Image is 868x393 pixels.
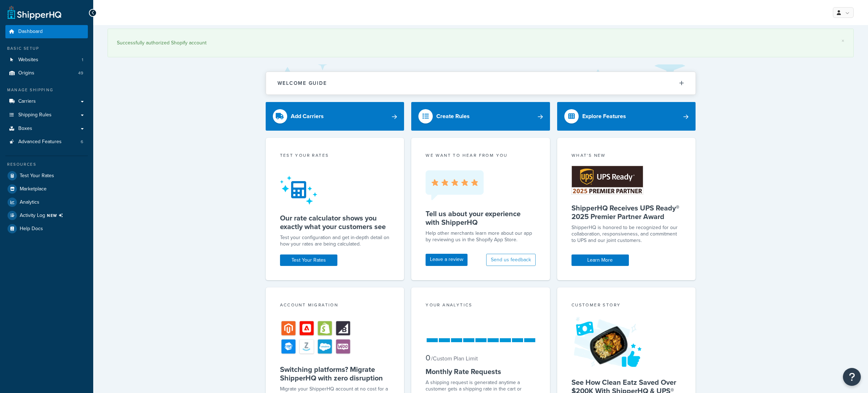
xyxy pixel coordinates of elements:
div: Explore Features [582,111,626,121]
a: Add Carriers [266,102,404,131]
h5: Switching platforms? Migrate ShipperHQ with zero disruption [280,365,390,382]
a: Marketplace [5,183,88,195]
p: Help other merchants learn more about our app by reviewing us in the Shopify App Store. [426,230,536,243]
a: × [841,38,844,44]
a: Advanced Features6 [5,135,88,149]
div: Successfully authorized Shopify account [117,38,844,48]
div: Account Migration [280,302,390,310]
div: Test your configuration and get in-depth detail on how your rates are being calculated. [280,234,390,247]
span: Analytics [20,199,39,205]
span: 1 [82,57,83,63]
button: Send us feedback [486,254,536,266]
a: Help Docs [5,222,88,235]
h5: Monthly Rate Requests [426,367,536,376]
a: Websites1 [5,53,88,67]
span: Boxes [18,126,32,132]
a: Learn More [571,254,629,266]
span: Websites [18,57,38,63]
a: Dashboard [5,25,88,38]
div: Resources [5,161,88,168]
span: Activity Log [20,211,66,220]
a: Leave a review [426,254,468,266]
div: Add Carriers [291,111,324,121]
span: 6 [81,139,83,145]
button: Open Resource Center [843,368,861,386]
a: Explore Features [557,102,696,131]
a: Analytics [5,196,88,209]
a: Boxes [5,122,88,135]
span: 0 [426,352,430,364]
li: Websites [5,53,88,67]
h5: Our rate calculator shows you exactly what your customers see [280,214,390,231]
div: Basic Setup [5,45,88,52]
p: ShipperHQ is honored to be recognized for our collaboration, responsiveness, and commitment to UP... [571,224,682,244]
span: Help Docs [20,226,43,232]
span: Carriers [18,98,36,105]
a: Test Your Rates [280,254,337,266]
span: Shipping Rules [18,112,52,118]
h5: ShipperHQ Receives UPS Ready® 2025 Premier Partner Award [571,204,682,221]
a: Origins49 [5,67,88,80]
h2: Welcome Guide [278,81,327,86]
div: Create Rules [436,111,470,121]
span: Dashboard [18,29,43,35]
small: / Custom Plan Limit [431,354,478,363]
span: 49 [78,70,83,76]
button: Welcome Guide [266,72,696,94]
a: Test Your Rates [5,169,88,182]
div: What's New [571,152,682,160]
div: Manage Shipping [5,87,88,93]
div: Your Analytics [426,302,536,310]
h5: Tell us about your experience with ShipperHQ [426,209,536,227]
span: NEW [47,213,66,218]
li: Origins [5,67,88,80]
span: Origins [18,70,34,76]
div: Test your rates [280,152,390,160]
li: Advanced Features [5,135,88,149]
a: Shipping Rules [5,108,88,122]
a: Create Rules [411,102,550,131]
a: Activity LogNEW [5,209,88,222]
a: Carriers [5,95,88,108]
span: Test Your Rates [20,173,54,179]
span: Marketplace [20,186,47,192]
span: Advanced Features [18,139,62,145]
li: [object Object] [5,209,88,222]
p: we want to hear from you [426,152,536,159]
div: Customer Story [571,302,682,310]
